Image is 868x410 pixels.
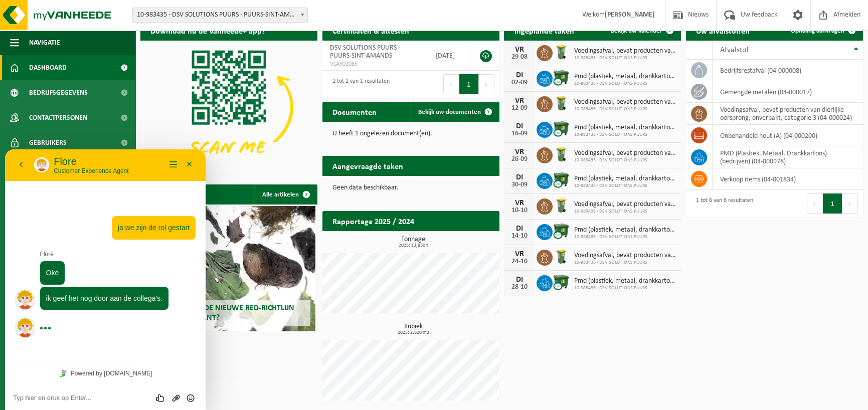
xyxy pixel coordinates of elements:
[254,184,316,204] a: Alle artikelen
[807,193,823,214] button: Previous
[713,60,863,81] td: bedrijfsrestafval (04-000008)
[553,274,570,291] img: WB-1100-CU
[574,226,676,234] span: Pmd (plastiek, metaal, drankkartons) (bedrijven)
[148,244,193,254] div: Group of buttons
[509,284,529,291] div: 28-10
[713,103,863,125] td: voedingsafval, bevat producten van dierlijke oorsprong, onverpakt, categorie 3 (04-000024)
[553,69,570,86] img: WB-1100-CU
[509,71,529,79] div: DI
[148,244,164,254] div: Beoordeel deze chat
[418,109,481,115] span: Bekijk uw documenten
[574,106,676,112] span: 10-983435 - DSV SOLUTIONS PUURS
[322,102,387,121] h2: Documenten
[425,231,498,251] a: Bekijk rapportage
[574,124,676,132] span: Pmd (plastiek, metaal, drankkartons) (bedrijven)
[509,250,529,258] div: VR
[553,248,570,265] img: WB-0140-HPE-GN-50
[509,276,529,284] div: DI
[327,243,499,248] span: 2025: 13,830 t
[332,130,489,137] p: U heeft 1 ongelezen document(en).
[322,156,413,175] h2: Aangevraagde taken
[509,233,529,240] div: 14-10
[783,21,862,41] a: Ophaling aanvragen
[574,285,676,291] span: 10-983435 - DSV SOLUTIONS PUURS
[553,171,570,188] img: WB-1100-CU
[443,74,459,94] button: Previous
[509,225,529,233] div: DI
[574,132,676,138] span: 10-983435 - DSV SOLUTIONS PUURS
[553,120,570,137] img: WB-1100-CU
[5,149,206,410] iframe: chat widget
[823,193,842,214] button: 1
[428,41,469,71] td: [DATE]
[553,197,570,214] img: WB-0140-HPE-GN-50
[327,330,499,335] span: 2025: 2,620 m3
[29,105,87,130] span: Contactpersonen
[574,209,676,215] span: 10-983435 - DSV SOLUTIONS PUURS
[410,102,498,122] a: Bekijk uw documenten
[10,168,30,188] img: Profielafbeelding agent
[574,81,676,87] span: 10-983435 - DSV SOLUTIONS PUURS
[574,55,676,61] span: 10-983435 - DSV SOLUTIONS PUURS
[509,173,529,181] div: DI
[574,98,676,106] span: Voedingsafval, bevat producten van dierlijke oorsprong, onverpakt, categorie 3
[509,122,529,130] div: DI
[574,73,676,81] span: Pmd (plastiek, metaal, drankkartons) (bedrijven)
[553,95,570,112] img: WB-0140-HPE-GN-50
[163,244,178,254] button: Upload bestand
[509,258,529,265] div: 24-10
[140,41,317,173] img: Download de VHEPlus App
[142,206,316,331] a: Wat betekent de nieuwe RED-richtlijn voor u als klant?
[29,55,67,80] span: Dashboard
[509,181,529,188] div: 30-09
[574,157,676,163] span: 10-983435 - DSV SOLUTIONS PUURS
[327,323,499,335] h3: Kubiek
[55,221,62,228] img: Tawky_16x16.svg
[459,74,479,94] button: 1
[713,146,863,168] td: PMD (Plastiek, Metaal, Drankkartons) (bedrijven) (04-000978)
[51,218,150,231] a: Powered by [DOMAIN_NAME]
[322,211,424,231] h2: Rapportage 2025 / 2024
[332,184,489,191] p: Geen data beschikbaar.
[713,168,863,190] td: verkoop items (04-001834)
[327,236,499,248] h3: Tonnage
[509,148,529,156] div: VR
[791,28,844,34] span: Ophaling aanvragen
[133,8,307,22] span: 10-983435 - DSV SOLUTIONS PUURS - PUURS-SINT-AMANDS
[330,44,400,60] span: DSV SOLUTIONS PUURS - PUURS-SINT-AMANDS
[691,192,753,215] div: 1 tot 6 van 6 resultaten
[132,8,308,23] span: 10-983435 - DSV SOLUTIONS PUURS - PUURS-SINT-AMANDS
[842,193,858,214] button: Next
[178,244,193,254] button: Emoji invoeren
[553,146,570,163] img: WB-0140-HPE-GN-50
[611,28,662,34] span: Bekijk uw kalender
[509,130,529,137] div: 16-09
[720,46,749,54] span: Afvalstof
[605,11,655,19] strong: [PERSON_NAME]
[603,21,680,41] a: Bekijk uw kalender
[327,73,390,95] div: 1 tot 1 van 1 resultaten
[29,130,67,155] span: Gebruikers
[509,199,529,207] div: VR
[509,46,529,54] div: VR
[553,44,570,61] img: WB-0140-HPE-GN-50
[713,81,863,103] td: gemengde metalen (04-000017)
[509,156,529,163] div: 26-09
[29,30,60,55] span: Navigatie
[509,54,529,61] div: 29-08
[330,60,421,68] span: VLA902085
[713,125,863,146] td: onbehandeld hout (A) (04-000200)
[509,79,529,86] div: 02-09
[574,260,676,266] span: 10-983435 - DSV SOLUTIONS PUURS
[574,277,676,285] span: Pmd (plastiek, metaal, drankkartons) (bedrijven)
[574,183,676,189] span: 10-983435 - DSV SOLUTIONS PUURS
[574,252,676,260] span: Voedingsafval, bevat producten van dierlijke oorsprong, onverpakt, categorie 3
